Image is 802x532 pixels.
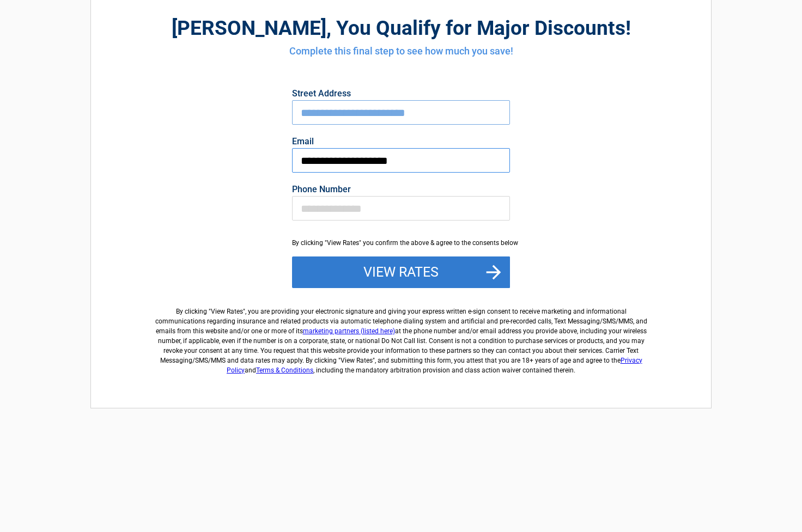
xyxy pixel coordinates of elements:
[292,185,510,194] label: Phone Number
[227,357,642,374] a: Privacy Policy
[151,15,651,41] h2: , You Qualify for Major Discounts!
[292,89,510,98] label: Street Address
[151,298,651,375] label: By clicking " ", you are providing your electronic signature and giving your express written e-si...
[151,44,651,58] h4: Complete this final step to see how much you save!
[172,16,326,40] span: [PERSON_NAME]
[256,366,313,374] a: Terms & Conditions
[211,308,243,315] span: View Rates
[303,327,395,335] a: marketing partners (listed here)
[292,238,510,248] div: By clicking "View Rates" you confirm the above & agree to the consents below
[292,256,510,288] button: View Rates
[292,137,510,146] label: Email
